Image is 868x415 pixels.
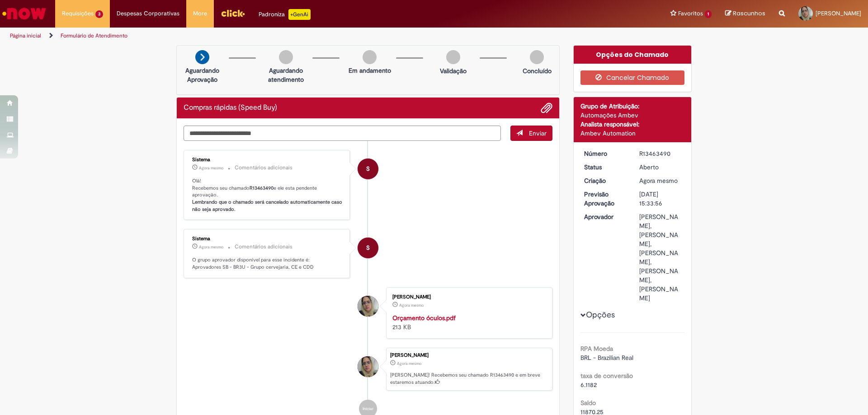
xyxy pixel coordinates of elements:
[577,149,633,158] dt: Número
[725,9,765,18] a: Rascunhos
[117,9,179,18] span: Despesas Corporativas
[358,238,378,258] div: System
[574,46,692,64] div: Opções do Chamado
[678,9,703,18] span: Favoritos
[580,345,613,353] b: RPA Moeda
[541,102,552,114] button: Adicionar anexos
[221,6,245,20] img: click_logo_yellow_360x200.png
[392,313,543,331] div: 213 KB
[235,164,292,172] small: Comentários adicionais
[392,314,456,322] a: Orçamento óculos.pdf
[1,5,47,23] img: ServiceNow
[580,399,596,407] b: Saldo
[639,212,681,303] div: [PERSON_NAME], [PERSON_NAME], [PERSON_NAME], [PERSON_NAME], [PERSON_NAME]
[358,296,378,317] div: Ludmila Lovisi Rezende
[397,361,421,366] time: 29/08/2025 16:33:56
[580,70,685,85] button: Cancelar Chamado
[580,102,685,111] div: Grupo de Atribuição:
[61,32,127,39] a: Formulário de Atendimento
[180,66,224,84] p: Aguardando Aprovação
[577,176,633,185] dt: Criação
[577,190,633,208] dt: Previsão Aprovação
[639,176,681,185] div: 29/08/2025 16:33:56
[580,354,633,362] span: BRL - Brazilian Real
[192,236,343,242] div: Sistema
[199,244,223,250] span: Agora mesmo
[390,372,547,386] p: [PERSON_NAME]! Recebemos seu chamado R13463490 e em breve estaremos atuando.
[363,50,377,64] img: img-circle-grey.png
[192,256,343,270] p: O grupo aprovador disponível para esse incidente é: Aprovadores SB - BR3U - Grupo cervejaria, CE ...
[639,190,681,208] div: [DATE] 15:33:56
[192,199,344,213] b: Lembrando que o chamado será cancelado automaticamente caso não seja aprovado.
[358,159,378,179] div: System
[399,303,424,308] time: 29/08/2025 16:33:53
[440,66,467,75] p: Validação
[510,126,552,141] button: Enviar
[639,149,681,158] div: R13463490
[199,244,223,250] time: 29/08/2025 16:34:05
[264,66,308,84] p: Aguardando atendimento
[7,28,572,44] ul: Trilhas de página
[523,66,552,75] p: Concluído
[192,157,343,163] div: Sistema
[397,361,421,366] span: Agora mesmo
[705,10,712,18] span: 1
[639,177,678,185] span: Agora mesmo
[390,353,547,358] div: [PERSON_NAME]
[184,126,501,141] textarea: Digite sua mensagem aqui...
[288,9,311,20] p: +GenAi
[366,237,370,259] span: S
[250,185,274,191] b: R13463490
[577,163,633,172] dt: Status
[184,348,552,391] li: Ludmila Lovisi Rezende
[10,32,41,39] a: Página inicial
[358,356,378,377] div: Ludmila Lovisi Rezende
[62,9,94,18] span: Requisições
[529,129,547,137] span: Enviar
[580,111,685,120] div: Automações Ambev
[580,381,597,389] span: 6.1182
[95,10,103,18] span: 3
[580,372,633,380] b: taxa de conversão
[399,303,424,308] span: Agora mesmo
[530,50,544,64] img: img-circle-grey.png
[392,294,543,300] div: [PERSON_NAME]
[446,50,460,64] img: img-circle-grey.png
[279,50,293,64] img: img-circle-grey.png
[259,9,311,20] div: Padroniza
[580,129,685,138] div: Ambev Automation
[580,120,685,129] div: Analista responsável:
[199,165,223,171] span: Agora mesmo
[235,243,292,251] small: Comentários adicionais
[193,9,207,18] span: More
[195,50,209,64] img: arrow-next.png
[733,9,765,18] span: Rascunhos
[349,66,391,75] p: Em andamento
[639,163,681,172] div: Aberto
[184,104,277,112] h2: Compras rápidas (Speed Buy) Histórico de tíquete
[816,9,861,17] span: [PERSON_NAME]
[577,212,633,221] dt: Aprovador
[192,177,343,213] p: Olá! Recebemos seu chamado e ele esta pendente aprovação.
[366,158,370,180] span: S
[639,177,678,185] time: 29/08/2025 16:33:56
[199,165,223,171] time: 29/08/2025 16:34:09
